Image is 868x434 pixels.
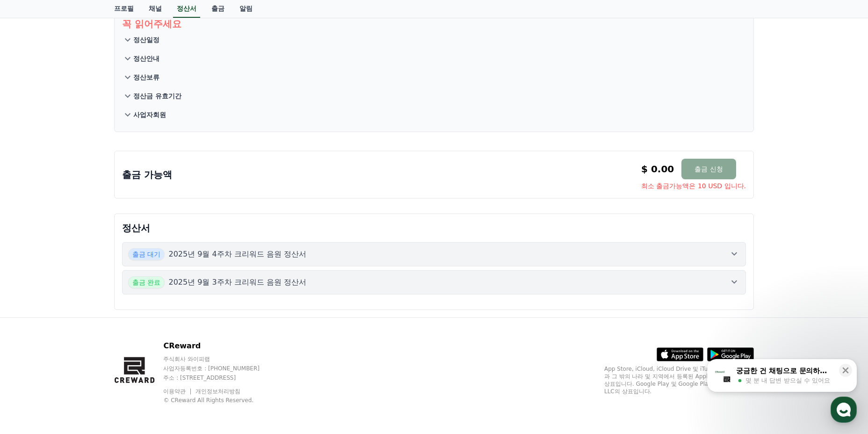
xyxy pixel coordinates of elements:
[122,49,746,68] button: 정산안내
[163,388,193,395] a: 이용약관
[122,30,746,49] button: 정산일정
[641,162,674,176] p: $ 0.00
[122,105,746,124] button: 사업자회원
[133,54,159,63] p: 정산안내
[122,17,746,30] p: 꼭 읽어주세요
[641,181,746,191] span: 최소 출금가능액은 10 USD 입니다.
[122,270,746,294] button: 출금 완료 2025년 9월 3주차 크리워드 음원 정산서
[122,221,746,235] p: 정산서
[128,276,165,288] span: 출금 완료
[122,242,746,266] button: 출금 대기 2025년 9월 4주차 크리워드 음원 정산서
[133,110,166,119] p: 사업자회원
[168,277,306,288] p: 2025년 9월 3주차 크리워드 음원 정산서
[122,68,746,87] button: 정산보류
[604,365,754,395] p: App Store, iCloud, iCloud Drive 및 iTunes Store는 미국과 그 밖의 나라 및 지역에서 등록된 Apple Inc.의 서비스 상표입니다. Goo...
[195,388,240,395] a: 개인정보처리방침
[122,87,746,105] button: 정산금 유효기간
[133,91,181,101] p: 정산금 유효기간
[3,297,62,320] a: 홈
[168,249,306,260] p: 2025년 9월 4주차 크리워드 음원 정산서
[163,365,277,372] p: 사업자등록번호 : [PHONE_NUMBER]
[121,297,180,320] a: 설정
[133,73,159,82] p: 정산보류
[681,159,736,179] button: 출금 신청
[145,311,156,318] span: 설정
[163,374,277,382] p: 주소 : [STREET_ADDRESS]
[163,355,277,363] p: 주식회사 와이피랩
[133,35,159,44] p: 정산일정
[122,168,172,181] p: 출금 가능액
[62,297,121,320] a: 대화
[128,248,165,260] span: 출금 대기
[163,397,277,404] p: © CReward All Rights Reserved.
[163,340,277,352] p: CReward
[29,311,35,318] span: 홈
[86,311,97,319] span: 대화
